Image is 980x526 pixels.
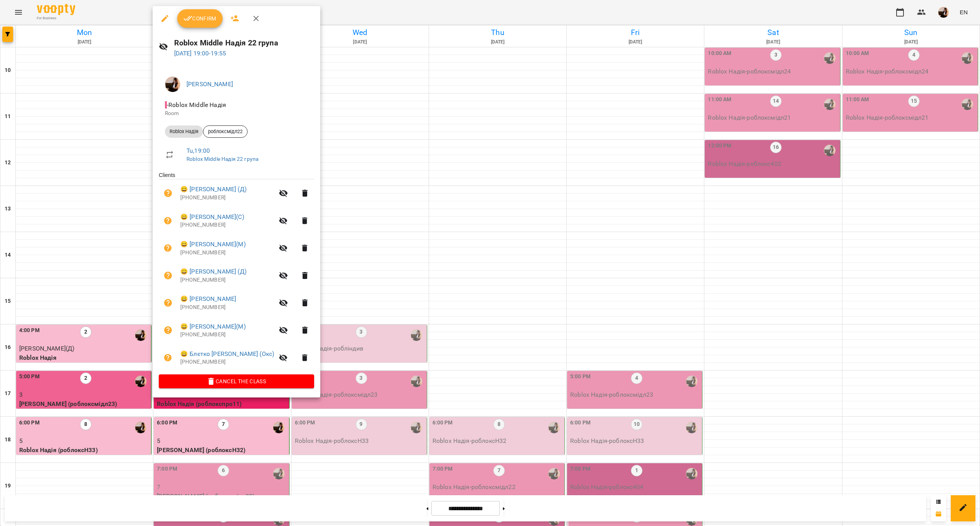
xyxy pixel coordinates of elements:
[159,239,177,257] button: Unpaid. Bill the attendance?
[186,80,233,88] a: [PERSON_NAME]
[203,125,248,138] div: роблоксмідл22
[180,358,274,366] p: [PHONE_NUMBER]
[177,9,223,28] button: Confirm
[183,14,216,23] span: Confirm
[165,377,308,386] span: Cancel the class
[186,147,210,154] a: Tu , 19:00
[203,128,247,135] span: роблоксмідл22
[159,184,177,202] button: Unpaid. Bill the attendance?
[180,221,274,229] p: [PHONE_NUMBER]
[165,101,228,109] span: - Roblox Middle Надія
[180,349,274,359] a: 😀 Блєтко [PERSON_NAME] (Окс)
[165,77,180,92] img: f1c8304d7b699b11ef2dd1d838014dff.jpg
[174,37,314,49] h6: Roblox Middle Надія 22 група
[159,171,314,374] ul: Clients
[159,294,177,312] button: Unpaid. Bill the attendance?
[159,266,177,285] button: Unpaid. Bill the attendance?
[174,50,226,57] a: [DATE] 19:00-19:55
[186,156,258,162] a: Roblox Middle Надія 22 група
[180,304,274,311] p: [PHONE_NUMBER]
[180,194,274,202] p: [PHONE_NUMBER]
[180,185,246,194] a: 😀 [PERSON_NAME] (Д)
[180,249,274,257] p: [PHONE_NUMBER]
[180,267,246,276] a: 😀 [PERSON_NAME] (Д)
[159,212,177,230] button: Unpaid. Bill the attendance?
[180,240,246,249] a: 😀 [PERSON_NAME](М)
[180,294,236,304] a: 😀 [PERSON_NAME]
[159,349,177,367] button: Unpaid. Bill the attendance?
[165,128,203,135] span: Roblox Надія
[159,374,314,388] button: Cancel the class
[180,276,274,284] p: [PHONE_NUMBER]
[180,212,244,222] a: 😀 [PERSON_NAME](С)
[180,331,274,339] p: [PHONE_NUMBER]
[180,322,246,331] a: 😀 [PERSON_NAME](М)
[159,321,177,339] button: Unpaid. Bill the attendance?
[165,110,308,117] p: Room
